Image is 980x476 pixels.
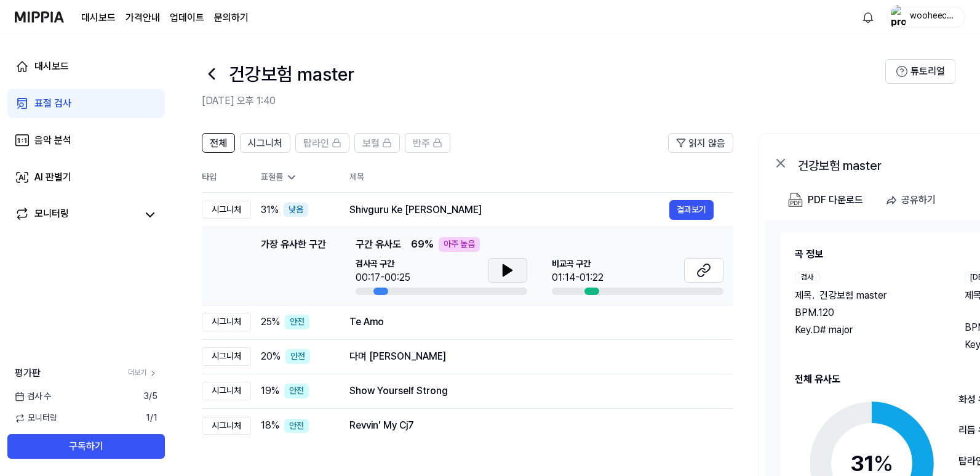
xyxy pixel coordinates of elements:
th: 타입 [202,163,251,193]
th: 제목 [349,163,733,192]
div: 음악 분석 [34,133,71,148]
button: 읽지 않음 [668,133,733,153]
button: 보컬 [354,133,400,153]
div: 안전 [285,315,309,329]
span: 건강보험 master [819,288,886,303]
div: Key. D# major [795,323,940,337]
div: 낮음 [284,203,308,217]
span: 읽지 않음 [688,136,725,151]
span: 19 % [261,384,279,398]
div: 대시보드 [34,59,69,74]
div: 다며 [PERSON_NAME] [349,349,714,364]
div: Revvin' My Cj7 [349,418,714,433]
div: 표절 검사 [34,96,71,111]
span: 검사곡 구간 [356,258,410,270]
div: wooheecheon [909,10,957,23]
div: 01:14-01:22 [552,270,604,285]
div: 안전 [284,419,309,434]
a: 음악 분석 [7,126,165,155]
a: 표절 검사 [7,89,165,118]
a: 업데이트 [170,10,204,25]
div: 아주 높음 [439,237,480,252]
div: 시그니처 [202,417,251,435]
div: 시그니처 [202,313,251,331]
a: 대시보드 [81,10,116,25]
span: 평가판 [15,366,41,381]
a: AI 판별기 [7,163,165,192]
img: profile [891,5,906,30]
span: 31 % [261,203,279,217]
span: 제목 . [795,288,815,303]
a: 더보기 [128,368,157,378]
span: 비교곡 구간 [552,258,604,270]
div: 표절률 [261,171,330,184]
div: Shivguru Ke [PERSON_NAME] [349,203,669,217]
div: Show Yourself Strong [349,384,714,398]
div: 안전 [284,384,309,398]
span: 반주 [413,136,430,151]
div: 시그니처 [202,201,251,219]
button: 결과보기 [669,200,714,220]
button: 시그니처 [240,133,290,153]
div: BPM. 120 [795,305,940,320]
div: 검사 [795,272,819,283]
h2: [DATE] 오후 1:40 [202,94,885,108]
span: 탑라인 [303,136,329,151]
span: 구간 유사도 [356,237,401,252]
a: 문의하기 [214,10,249,25]
span: 3 / 5 [143,390,157,403]
button: 구독하기 [7,434,165,459]
button: profilewooheecheon [886,7,965,28]
button: 전체 [202,133,235,153]
div: 00:17-00:25 [356,270,410,285]
div: 시그니처 [202,347,251,366]
button: 반주 [405,133,450,153]
h1: 건강보험 master [229,61,354,87]
img: PDF Download [788,193,803,208]
span: 전체 [210,136,227,151]
span: 모니터링 [15,412,57,424]
span: 검사 수 [15,390,51,403]
span: 25 % [261,315,280,329]
span: 시그니처 [248,136,282,151]
div: Te Amo [349,315,714,329]
a: 가격안내 [125,10,160,25]
div: 안전 [285,349,310,364]
img: 알림 [861,10,875,25]
div: AI 판별기 [34,170,71,185]
button: PDF 다운로드 [786,188,866,212]
div: PDF 다운로드 [808,192,863,208]
span: 1 / 1 [146,412,157,424]
button: 튜토리얼 [885,59,955,84]
div: 가장 유사한 구간 [261,237,326,295]
button: 탑라인 [295,133,349,153]
div: 공유하기 [901,192,936,208]
span: 20 % [261,349,281,364]
span: 18 % [261,418,279,433]
div: 시그니처 [202,382,251,400]
span: 69 % [411,237,434,252]
button: 공유하기 [880,188,946,212]
span: 보컬 [362,136,380,151]
a: 대시보드 [7,52,165,81]
div: 모니터링 [34,206,69,224]
a: 모니터링 [15,206,138,224]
